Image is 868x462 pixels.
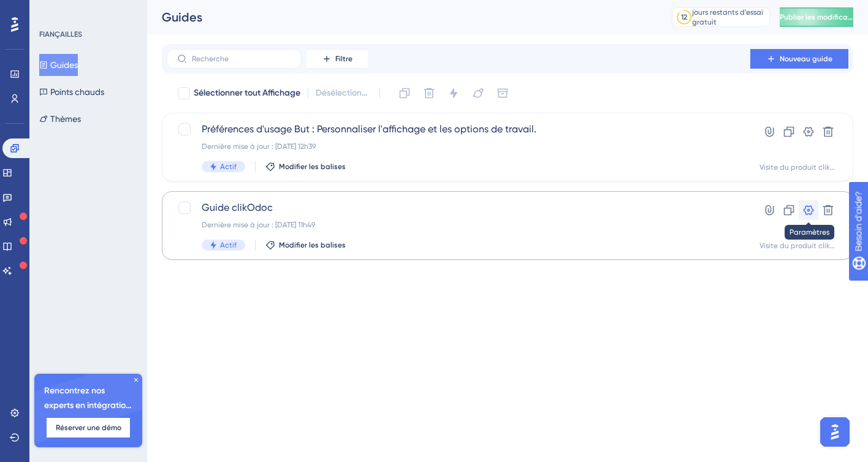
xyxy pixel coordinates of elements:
[39,81,104,103] button: Points chauds
[39,54,78,76] button: Guides
[750,49,848,69] button: Nouveau guide
[192,55,291,63] input: Recherche
[162,10,202,25] font: Guides
[44,385,132,425] font: Rencontrez nos experts en intégration 🎧
[780,13,865,21] font: Publier les modifications
[316,88,375,98] font: Désélectionner
[202,202,273,213] font: Guide clikOdoc
[39,108,81,130] button: Thèmes
[202,221,315,229] font: Dernière mise à jour : [DATE] 11h49
[265,162,346,172] button: Modifier les balises
[692,8,763,26] font: jours restants d'essai gratuit
[316,82,372,104] button: Désélectionner
[220,241,237,249] font: Actif
[759,163,850,172] font: Visite du produit clikOdoc
[681,13,687,21] font: 12
[50,60,78,70] font: Guides
[202,123,536,135] font: Préférences d'usage But : Personnaliser l'affichage et les options de travail.
[194,88,300,98] font: Sélectionner tout Affichage
[817,414,853,450] iframe: Lanceur d'assistant d'IA UserGuiding
[780,7,853,27] button: Publier les modifications
[50,114,81,124] font: Thèmes
[265,240,346,250] button: Modifier les balises
[759,241,850,250] font: Visite du produit clikOdoc
[50,87,104,97] font: Points chauds
[220,162,237,171] font: Actif
[279,162,346,171] font: Modifier les balises
[39,30,82,39] font: FIANÇAILLES
[335,55,352,63] font: Filtre
[202,142,316,151] font: Dernière mise à jour : [DATE] 12h39
[56,423,121,432] font: Réserver une démo
[29,6,89,15] font: Besoin d'aide?
[780,55,832,63] font: Nouveau guide
[306,49,368,69] button: Filtre
[279,241,346,249] font: Modifier les balises
[47,418,130,437] button: Réserver une démo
